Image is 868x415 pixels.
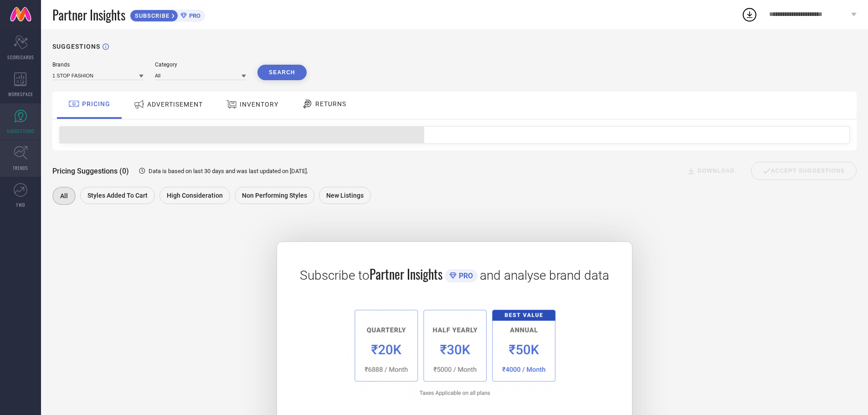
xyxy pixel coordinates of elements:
[167,192,223,199] span: High Consideration
[52,61,144,68] div: Brands
[8,91,33,97] span: WORKSPACE
[60,192,68,200] span: All
[155,61,246,68] div: Category
[130,12,172,19] span: SUBSCRIBE
[82,100,110,108] span: PRICING
[147,101,203,108] span: ADVERTISEMENT
[240,101,278,108] span: INVENTORY
[300,268,370,283] span: Subscribe to
[149,168,308,174] span: Data is based on last 30 days and was last updated on [DATE] .
[457,272,473,280] span: PRO
[480,268,609,283] span: and analyse brand data
[257,65,307,80] button: Search
[751,162,857,180] div: Accept Suggestions
[52,43,100,50] h1: SUGGESTIONS
[16,201,25,208] span: FWD
[315,100,346,108] span: RETURNS
[7,128,35,134] span: SUGGESTIONS
[242,192,307,199] span: Non Performing Styles
[326,192,364,199] span: New Listings
[130,7,205,22] a: SUBSCRIBEPRO
[346,302,563,402] img: 1a6fb96cb29458d7132d4e38d36bc9c7.png
[741,6,758,23] div: Open download list
[52,5,125,24] span: Partner Insights
[52,167,129,175] span: Pricing Suggestions (0)
[87,192,148,199] span: Styles Added To Cart
[370,265,442,283] span: Partner Insights
[187,12,200,19] span: PRO
[13,164,28,171] span: TRENDS
[7,54,34,61] span: SCORECARDS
